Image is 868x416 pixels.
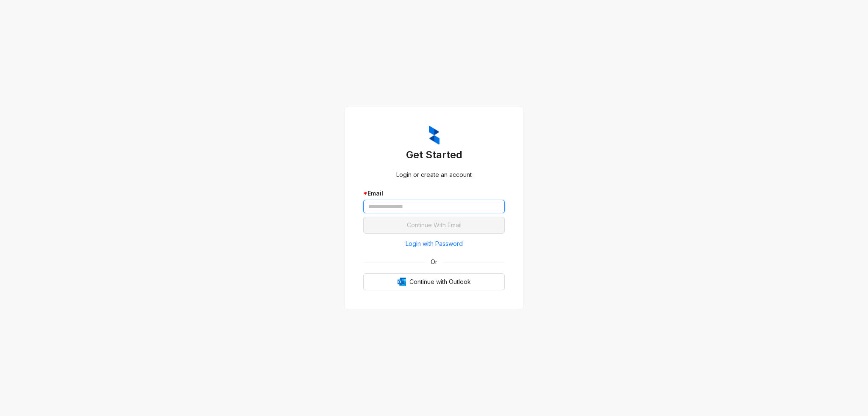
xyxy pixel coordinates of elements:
[363,237,505,251] button: Login with Password
[363,189,505,198] div: Email
[363,170,505,179] div: Login or create an account
[363,273,505,290] button: OutlookContinue with Outlook
[406,239,463,248] span: Login with Password
[409,277,471,287] span: Continue with Outlook
[425,257,443,267] span: Or
[398,278,406,286] img: Outlook
[363,217,505,234] button: Continue With Email
[363,148,505,162] h3: Get Started
[429,126,440,145] img: ZumaIcon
